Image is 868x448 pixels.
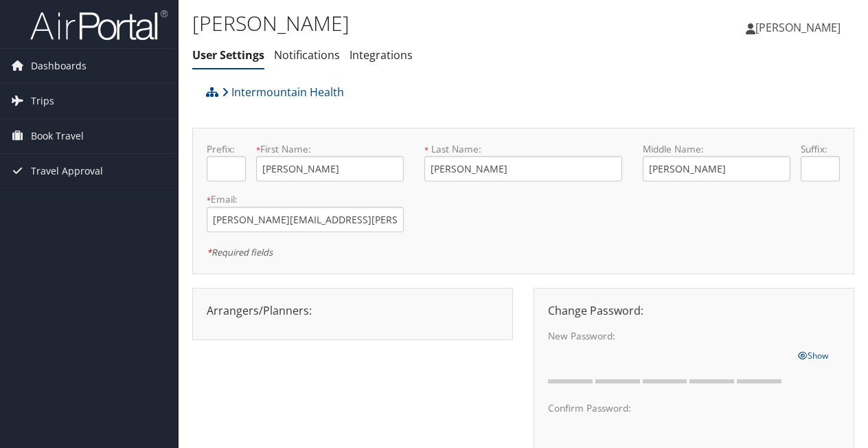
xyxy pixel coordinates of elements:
label: Prefix: [207,142,246,156]
a: User Settings [192,47,264,63]
a: Intermountain Health [222,78,344,106]
img: airportal-logo.png [30,9,168,41]
span: Travel Approval [31,154,103,188]
label: Confirm Password: [548,401,788,415]
a: Notifications [274,47,340,63]
label: Last Name: [424,142,621,156]
a: Show [798,347,828,362]
label: Suffix: [801,142,840,156]
span: Dashboards [31,49,87,83]
span: Book Travel [31,119,84,153]
div: Arrangers/Planners: [196,302,509,319]
label: Middle Name: [643,142,790,156]
div: Change Password: [538,302,850,319]
em: Required fields [207,246,273,258]
label: New Password: [548,329,788,343]
label: First Name: [256,142,404,156]
a: [PERSON_NAME] [746,7,854,48]
a: Integrations [350,47,413,63]
label: Email: [207,192,404,206]
span: Show [798,350,828,361]
span: [PERSON_NAME] [755,20,841,35]
span: Trips [31,84,54,118]
h1: [PERSON_NAME] [192,9,634,38]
